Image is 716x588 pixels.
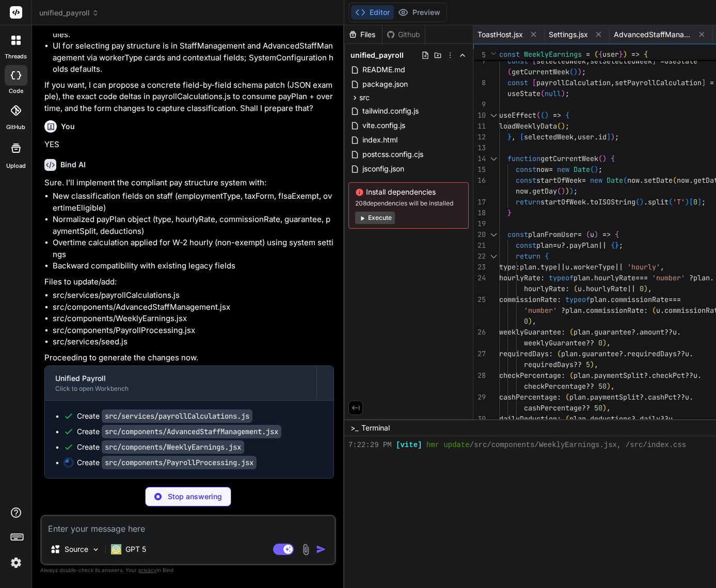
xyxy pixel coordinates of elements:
[565,89,569,98] span: ;
[590,295,607,304] span: plan
[590,273,594,282] span: .
[586,230,590,239] span: (
[640,176,644,185] span: .
[644,176,673,185] span: setDate
[627,262,660,272] span: 'hourly'
[473,110,486,121] div: 10
[39,8,99,18] span: unified_payroll
[598,241,607,250] span: ||
[516,241,536,250] span: const
[473,229,486,240] div: 20
[582,349,619,358] span: guarantee
[689,176,693,185] span: .
[545,251,549,261] span: {
[710,78,714,87] span: =
[611,78,615,87] span: ,
[565,284,569,293] span: :
[536,56,586,66] span: selectedWeek
[473,99,486,110] div: 9
[524,306,557,315] span: 'number'
[473,132,486,142] div: 12
[361,105,420,117] span: tailwind.config.js
[553,110,561,120] span: =>
[473,50,486,60] span: 5
[640,284,644,293] span: 0
[536,165,549,174] span: now
[53,290,334,301] li: src/services/payrollCalculations.js
[574,284,578,293] span: (
[478,29,523,40] span: ToastHost.jsx
[528,186,532,196] span: .
[569,186,574,196] span: )
[359,92,370,103] span: src
[590,371,594,380] span: .
[565,262,569,272] span: u
[598,165,602,174] span: ;
[487,110,500,121] div: Click to collapse the range.
[499,50,520,59] span: const
[507,67,512,76] span: (
[590,230,594,239] span: u
[540,197,586,206] span: startOfWeek
[9,87,23,96] label: code
[689,273,693,282] span: ?
[355,199,462,208] span: 208 dependencies will be installed
[361,119,406,132] span: vite.config.js
[473,208,486,218] div: 18
[685,349,689,358] span: u
[473,197,486,208] div: 17
[652,273,685,282] span: 'number'
[652,371,685,380] span: checkPct
[351,5,394,20] button: Editor
[44,80,334,115] p: If you want, I can propose a concrete field-by-field schema patch (JSON example), the exact code ...
[499,110,536,120] span: useEffect
[598,132,607,141] span: id
[545,110,549,120] span: )
[574,67,578,76] span: )
[361,163,405,175] span: jsconfig.json
[590,197,635,206] span: toISOString
[383,29,425,40] div: Github
[615,262,623,272] span: ||
[586,284,627,293] span: hourlyRate
[45,366,316,400] button: Unified PayrollClick to open Workbench
[540,110,545,120] span: (
[473,56,486,67] div: 7
[473,164,486,175] div: 15
[590,327,594,337] span: .
[499,262,516,272] span: type
[656,306,660,315] span: u
[594,132,598,141] span: .
[561,349,578,358] span: plan
[565,121,569,131] span: ;
[578,284,582,293] span: u
[361,63,406,76] span: README.md
[611,154,615,163] span: {
[557,186,561,196] span: (
[615,241,619,250] span: }
[536,241,553,250] span: plan
[6,162,26,170] label: Upload
[669,295,681,304] span: ===
[574,360,582,369] span: ??
[516,251,540,261] span: return
[578,230,582,239] span: =
[631,327,640,337] span: ?.
[524,284,565,293] span: hourlyRate
[569,241,598,250] span: payPlan
[644,284,648,293] span: )
[602,50,619,59] span: user
[598,154,602,163] span: (
[499,273,540,282] span: hourlyRate
[561,121,565,131] span: )
[473,218,486,229] div: 19
[487,251,500,262] div: Click to collapse the range.
[561,306,565,315] span: ?
[582,306,586,315] span: .
[561,241,569,250] span: ?.
[540,273,545,282] span: :
[710,273,714,282] span: .
[569,67,574,76] span: (
[569,371,574,380] span: (
[627,349,677,358] span: requiredDays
